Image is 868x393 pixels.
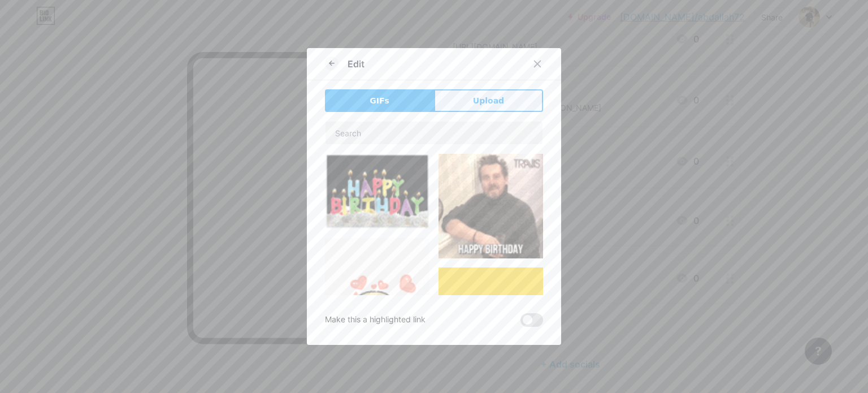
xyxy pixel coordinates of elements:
div: Make this a highlighted link [325,313,426,327]
img: Gihpy [439,267,543,372]
input: Search [325,122,542,144]
img: Gihpy [439,154,543,258]
button: Upload [434,89,543,112]
span: Upload [473,95,504,107]
span: GIFs [370,95,389,107]
img: Gihpy [325,238,429,343]
div: Edit [348,57,364,71]
img: Gihpy [325,154,429,229]
button: GIFs [325,89,434,112]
